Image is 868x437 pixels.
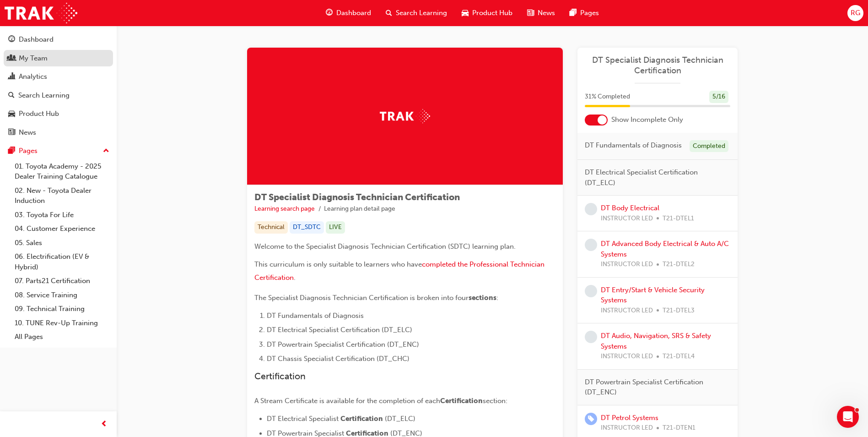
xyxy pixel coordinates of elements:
a: My Team [4,50,113,67]
a: DT Advanced Body Electrical & Auto A/C Systems [601,240,729,258]
a: Learning search page [254,205,315,213]
span: car-icon [462,7,469,19]
span: DT Powertrain Specialist Certification (DT_ENC) [585,377,723,398]
span: Certification [340,415,383,423]
div: Pages [19,146,38,156]
div: News [19,127,36,138]
span: chart-icon [8,73,15,81]
span: Certification [440,397,483,405]
span: Search Learning [396,8,447,18]
a: 06. Electrification (EV & Hybrid) [11,250,113,274]
a: guage-iconDashboard [318,4,378,22]
span: This curriculum is only suitable to learners who have [254,260,422,268]
iframe: Intercom live chat [837,406,859,428]
span: search-icon [8,92,15,100]
a: DT Specialist Diagnosis Technician Certification [585,55,730,76]
a: 01. Toyota Academy - 2025 Dealer Training Catalogue [11,159,113,184]
span: (DT_ELC) [385,415,415,423]
span: RG [851,8,860,18]
span: learningRecordVerb_NONE-icon [585,203,597,215]
img: Trak [5,3,77,23]
span: DT Electrical Specialist [267,415,339,423]
div: Search Learning [18,90,70,101]
span: T21-DTEL2 [663,259,695,270]
a: 10. TUNE Rev-Up Training [11,316,113,330]
span: A Stream Certificate is available for the completion of each [254,397,440,405]
div: DT_SDTC [290,221,324,234]
span: DT Electrical Specialist Certification (DT_ELC) [267,326,412,334]
span: prev-icon [101,419,108,430]
span: up-icon [103,145,109,157]
a: DT Audio, Navigation, SRS & Safety Systems [601,332,711,350]
a: Analytics [4,68,113,85]
a: 03. Toyota For Life [11,208,113,222]
span: search-icon [386,7,392,19]
a: pages-iconPages [562,4,606,22]
a: DT Entry/Start & Vehicle Security Systems [601,286,705,305]
span: Welcome to the Specialist Diagnosis Technician Certification (SDTC) learning plan. [254,242,516,251]
span: Dashboard [336,8,371,18]
span: Product Hub [472,8,512,18]
span: news-icon [8,129,15,137]
a: completed the Professional Technician Certification [254,260,546,282]
a: News [4,124,113,141]
span: learningRecordVerb_NONE-icon [585,285,597,297]
img: Trak [380,109,430,123]
div: LIVE [326,221,345,234]
span: section: [483,397,507,405]
a: search-iconSearch Learning [378,4,454,22]
span: learningRecordVerb_NONE-icon [585,239,597,251]
span: sections [469,294,496,302]
a: 05. Sales [11,236,113,250]
span: : [496,294,498,302]
div: 5 / 16 [709,91,728,103]
span: DT Fundamentals of Diagnosis [267,311,364,320]
span: car-icon [8,110,15,118]
a: news-iconNews [520,4,562,22]
a: All Pages [11,330,113,344]
span: T21-DTEL3 [663,306,695,316]
a: 09. Technical Training [11,302,113,316]
button: Pages [4,142,113,159]
span: people-icon [8,55,15,63]
a: 08. Service Training [11,288,113,302]
div: Technical [254,221,288,234]
a: 07. Parts21 Certification [11,274,113,288]
span: Pages [580,8,599,18]
span: INSTRUCTOR LED [601,351,653,362]
span: guage-icon [8,36,15,44]
span: learningRecordVerb_ENROLL-icon [585,413,597,425]
a: Search Learning [4,87,113,104]
span: T21-DTEL4 [663,351,695,362]
span: pages-icon [570,7,577,19]
div: Product Hub [19,109,59,119]
div: Dashboard [19,34,54,45]
a: DT Petrol Systems [601,414,658,422]
span: Certification [254,371,306,382]
button: DashboardMy TeamAnalyticsSearch LearningProduct HubNews [4,29,113,142]
span: INSTRUCTOR LED [601,423,653,433]
li: Learning plan detail page [324,204,395,214]
a: 02. New - Toyota Dealer Induction [11,184,113,208]
span: T21-DTEN1 [663,423,695,433]
a: car-iconProduct Hub [454,4,520,22]
span: INSTRUCTOR LED [601,306,653,316]
div: Completed [690,140,728,153]
button: RG [847,5,863,21]
span: guage-icon [326,7,333,19]
span: DT Chassis Specialist Certification (DT_CHC) [267,355,410,363]
span: INSTRUCTOR LED [601,213,653,224]
span: The Specialist Diagnosis Technician Certification is broken into four [254,294,469,302]
span: DT Fundamentals of Diagnosis [585,140,682,151]
span: DT Powertrain Specialist Certification (DT_ENC) [267,340,419,349]
span: news-icon [527,7,534,19]
span: 31 % Completed [585,92,630,102]
span: INSTRUCTOR LED [601,259,653,270]
span: . [294,273,296,282]
a: Product Hub [4,105,113,122]
span: DT Specialist Diagnosis Technician Certification [254,192,460,202]
a: DT Body Electrical [601,204,659,212]
span: T21-DTEL1 [663,213,694,224]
